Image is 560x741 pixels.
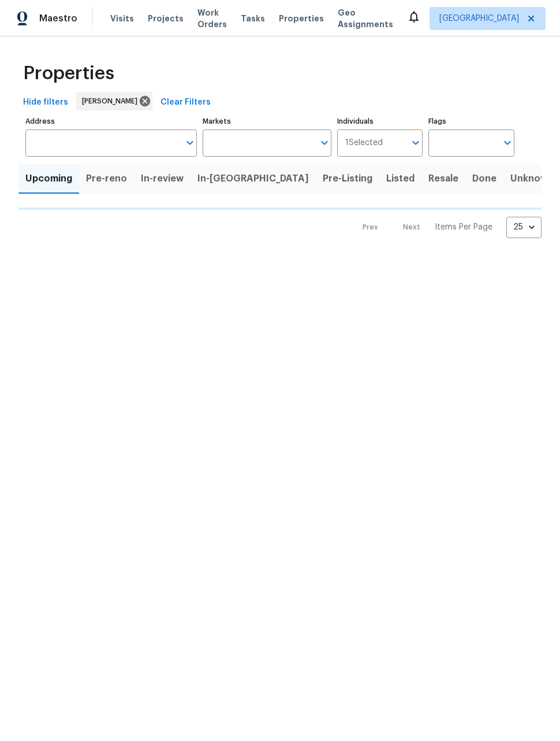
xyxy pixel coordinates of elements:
label: Individuals [337,118,423,125]
span: Properties [23,68,114,79]
span: [GEOGRAPHIC_DATA] [439,13,519,24]
span: Pre-reno [86,171,127,187]
span: Listed [386,171,415,187]
label: Address [25,118,197,125]
span: Geo Assignments [338,7,393,30]
span: Hide filters [23,95,68,110]
button: Open [499,135,516,151]
span: Projects [148,13,184,24]
span: In-review [141,171,184,187]
button: Open [316,135,333,151]
span: 1 Selected [345,138,383,148]
span: Work Orders [197,7,227,30]
span: In-[GEOGRAPHIC_DATA] [197,171,309,187]
span: [PERSON_NAME] [82,95,142,107]
span: Tasks [241,14,265,23]
span: Resale [428,171,458,187]
nav: Pagination Navigation [352,217,542,238]
button: Clear Filters [156,92,215,113]
button: Hide filters [18,92,73,113]
button: Open [408,135,424,151]
div: 25 [506,212,542,242]
span: Upcoming [25,171,72,187]
span: Visits [110,13,134,24]
span: Clear Filters [160,95,211,110]
span: Done [472,171,496,187]
span: Pre-Listing [323,171,372,187]
p: Items Per Page [435,221,492,233]
div: [PERSON_NAME] [76,92,152,110]
span: Maestro [39,13,77,24]
span: Properties [279,13,324,24]
label: Markets [203,118,331,125]
button: Open [182,135,198,151]
label: Flags [428,118,514,125]
span: Unknown [510,171,554,187]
